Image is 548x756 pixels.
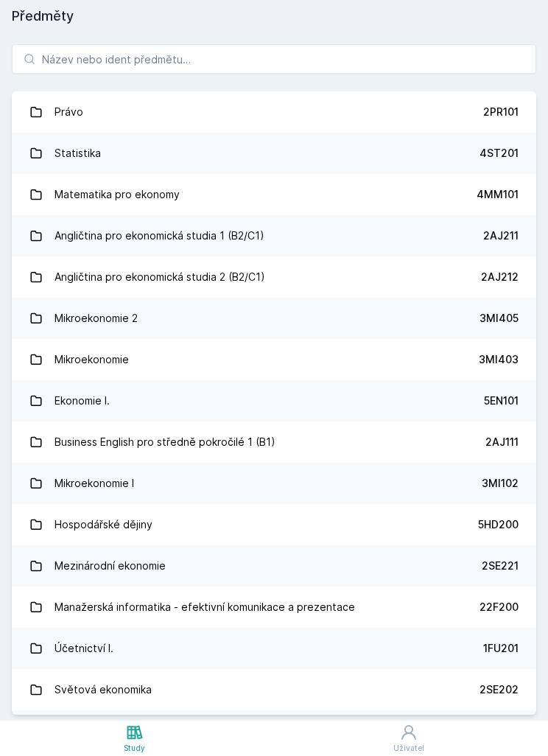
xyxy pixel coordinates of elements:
div: Angličtina pro ekonomická studia 1 (B2/C1) [55,221,264,251]
h1: Předměty [12,6,536,27]
div: 4MM101 [477,187,519,202]
div: 2AJ212 [481,270,519,284]
a: Manažerská informatika - efektivní komunikace a prezentace 22F200 [12,587,536,628]
div: Mezinárodní ekonomie [55,551,166,581]
a: Mezinárodní ekonomie 2SE221 [12,545,536,587]
div: 3MI405 [479,311,519,326]
div: 2PR101 [483,105,519,119]
a: Angličtina pro ekonomická studia 1 (B2/C1) 2AJ211 [12,215,536,256]
div: Mikroekonomie 2 [55,304,138,333]
a: Mikroekonomie 2 3MI405 [12,298,536,339]
div: 2SE221 [482,559,519,573]
div: 4ST201 [479,146,519,161]
div: Uživatel [393,743,424,754]
div: Světová ekonomika [55,675,152,704]
div: Business English pro středně pokročilé 1 (B1) [55,427,275,457]
a: Právo 2PR101 [12,91,536,133]
a: Business English pro středně pokročilé 1 (B1) 2AJ111 [12,421,536,463]
div: Matematika pro ekonomy [55,180,180,209]
div: 2SE202 [479,682,519,697]
div: Hospodářské dějiny [55,510,152,539]
div: Manažerská informatika - efektivní komunikace a prezentace [55,592,355,622]
a: Statistika 4ST201 [12,133,536,174]
div: 2AJ111 [485,435,519,449]
a: Ekonomie II. [12,710,536,752]
div: 5HD200 [478,517,519,532]
div: Účetnictví I. [55,634,113,663]
a: Matematika pro ekonomy 4MM101 [12,174,536,215]
a: Mikroekonomie I 3MI102 [12,463,536,504]
div: 22F200 [479,600,519,615]
div: 3MI403 [479,352,519,367]
a: Mikroekonomie 3MI403 [12,339,536,380]
div: 1FU201 [483,641,519,656]
div: Právo [55,97,83,127]
div: 3MI102 [482,476,519,491]
div: Angličtina pro ekonomická studia 2 (B2/C1) [55,262,265,292]
a: Ekonomie I. 5EN101 [12,380,536,421]
div: Mikroekonomie I [55,469,134,498]
a: Hospodářské dějiny 5HD200 [12,504,536,545]
div: Mikroekonomie [55,345,129,374]
div: Study [124,743,145,754]
div: 5EN101 [484,393,519,408]
a: Účetnictví I. 1FU201 [12,628,536,669]
div: 2AJ211 [483,228,519,243]
div: Ekonomie I. [55,386,110,416]
div: Statistika [55,139,101,168]
a: Světová ekonomika 2SE202 [12,669,536,710]
input: Název nebo ident předmětu… [12,44,536,74]
a: Angličtina pro ekonomická studia 2 (B2/C1) 2AJ212 [12,256,536,298]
